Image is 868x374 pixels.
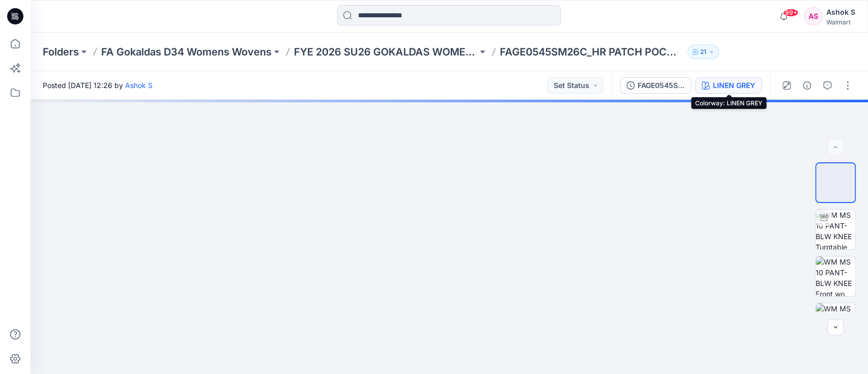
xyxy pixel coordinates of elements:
[638,80,684,91] div: FAGE0545SM26C_HR PATCH POCKET CROPPED WIDE LEG
[43,45,79,59] a: Folders
[687,45,719,59] button: 21
[804,7,822,25] div: AS
[101,45,272,59] a: FA Gokaldas D34 Womens Wovens
[620,77,691,94] button: FAGE0545SM26C_HR PATCH POCKET CROPPED WIDE LEG
[783,9,798,17] span: 99+
[816,256,855,296] img: WM MS 10 PANT-BLW KNEE Front wo Avatar
[500,45,683,59] p: FAGE0545SM26C_HR PATCH POCKET CROPPED WIDE LEG
[125,81,153,90] a: Ashok S
[294,45,477,59] a: FYE 2026 SU26 GOKALDAS WOMENS WOVEN
[695,77,762,94] button: LINEN GREY
[713,80,755,91] div: LINEN GREY
[799,77,815,94] button: Details
[816,210,855,249] img: WM MS 10 PANT-BLW KNEE Turntable with Avatar
[826,6,855,18] div: Ashok S
[43,80,153,91] span: Posted [DATE] 12:26 by
[700,46,706,57] p: 21
[816,303,855,343] img: WM MS 10 PANT-BLW KNEE Back wo Avatar
[826,18,855,26] div: Walmart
